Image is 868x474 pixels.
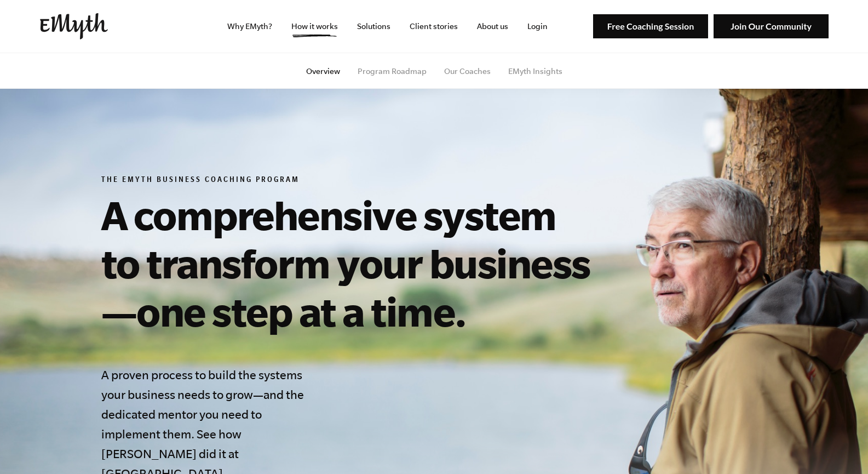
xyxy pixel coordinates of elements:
[508,67,562,76] a: EMyth Insights
[444,67,491,76] a: Our Coaches
[101,175,601,186] h6: The EMyth Business Coaching Program
[306,67,340,76] a: Overview
[593,14,708,39] img: Free Coaching Session
[101,191,601,335] h1: A comprehensive system to transform your business—one step at a time.
[714,14,829,39] img: Join Our Community
[40,13,108,39] img: EMyth
[358,67,427,76] a: Program Roadmap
